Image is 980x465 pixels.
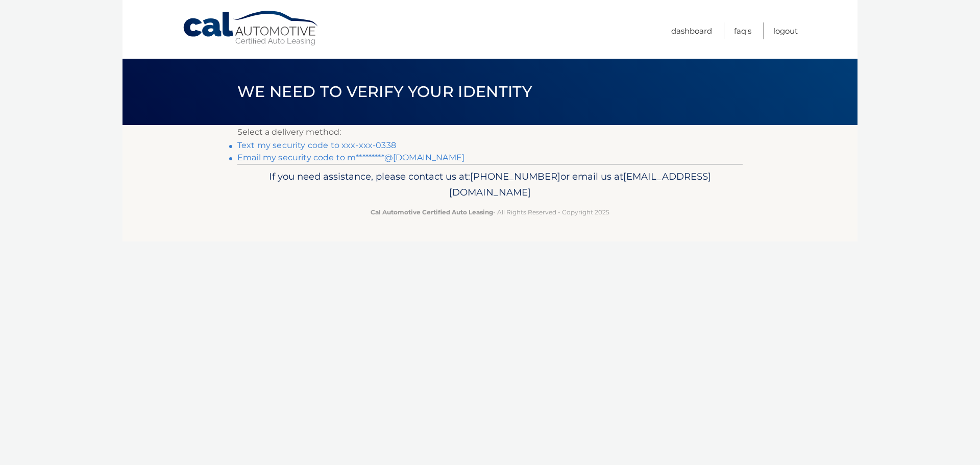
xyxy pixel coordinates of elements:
strong: Cal Automotive Certified Auto Leasing [371,208,493,216]
a: Logout [773,22,798,39]
a: Text my security code to xxx-xxx-0338 [237,140,396,150]
span: We need to verify your identity [237,82,532,101]
a: Dashboard [671,22,712,39]
a: FAQ's [734,22,751,39]
a: Cal Automotive [182,10,320,46]
a: Email my security code to m*********@[DOMAIN_NAME] [237,153,464,162]
span: [PHONE_NUMBER] [470,170,560,182]
p: If you need assistance, please contact us at: or email us at [244,168,736,201]
p: - All Rights Reserved - Copyright 2025 [244,207,736,217]
p: Select a delivery method: [237,125,743,139]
